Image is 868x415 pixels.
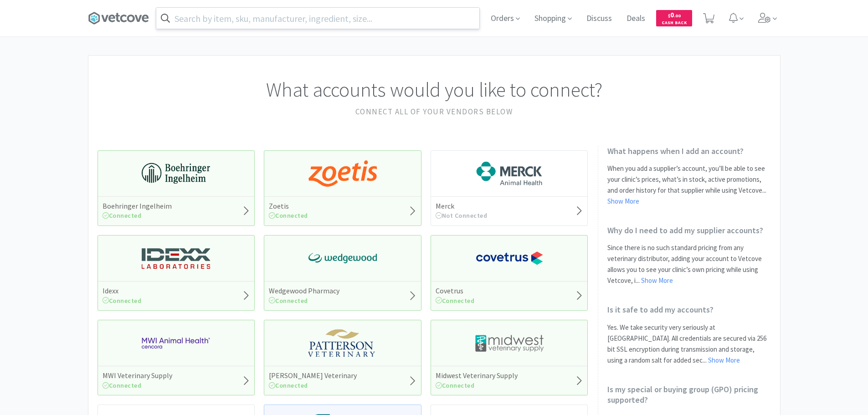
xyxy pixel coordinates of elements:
img: e40baf8987b14801afb1611fffac9ca4_8.png [308,245,377,272]
a: $0.00Cash Back [656,6,692,31]
h5: Wedgewood Pharmacy [269,286,339,296]
input: Search by item, sku, manufacturer, ingredient, size... [156,8,479,29]
span: Connected [269,297,308,305]
img: 6d7abf38e3b8462597f4a2f88dede81e_176.png [475,160,544,187]
p: When you add a supplier’s account, you’ll be able to see your clinic’s prices, what’s in stock, a... [607,163,771,207]
img: 4dd14cff54a648ac9e977f0c5da9bc2e_5.png [475,329,544,357]
h1: What accounts would you like to connect? [98,74,771,106]
img: 730db3968b864e76bcafd0174db25112_22.png [142,160,210,187]
h2: Why do I need to add my supplier accounts? [607,225,771,236]
span: . 00 [674,13,681,19]
span: Connected [103,297,142,305]
span: Connected [269,211,308,220]
span: Connected [269,381,308,389]
span: Connected [436,297,475,305]
h5: Merck [436,201,488,211]
h5: [PERSON_NAME] Veterinary [269,371,357,380]
span: Connected [436,381,475,389]
img: 13250b0087d44d67bb1668360c5632f9_13.png [142,245,210,272]
img: 77fca1acd8b6420a9015268ca798ef17_1.png [475,245,544,272]
h5: Zoetis [269,201,308,211]
span: $ [668,13,670,19]
h2: Is it safe to add my accounts? [607,304,771,315]
h5: MWI Veterinary Supply [103,371,172,380]
h2: Is my special or buying group (GPO) pricing supported? [607,384,771,405]
span: Connected [103,381,142,389]
span: Not Connected [436,211,488,220]
p: Since there is no such standard pricing from any veterinary distributor, adding your account to V... [607,242,771,286]
a: Show More [708,356,740,364]
a: Show More [641,276,673,285]
img: f5e969b455434c6296c6d81ef179fa71_3.png [308,329,377,357]
span: Connected [103,211,142,220]
h5: Midwest Veterinary Supply [436,371,518,380]
a: Deals [623,15,649,23]
h2: What happens when I add an account? [607,146,771,156]
a: Show More [607,197,639,205]
img: f6b2451649754179b5b4e0c70c3f7cb0_2.png [142,329,210,357]
span: 0 [668,10,681,19]
h5: Boehringer Ingelheim [103,201,172,211]
a: Discuss [583,15,616,23]
h5: Idexx [103,286,142,296]
img: a673e5ab4e5e497494167fe422e9a3ab.png [308,160,377,187]
h2: Connect all of your vendors below [98,106,771,118]
p: Yes. We take security very seriously at [GEOGRAPHIC_DATA]. All credentials are secured via 256 bi... [607,322,771,366]
span: Cash Back [662,20,687,26]
h5: Covetrus [436,286,475,296]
